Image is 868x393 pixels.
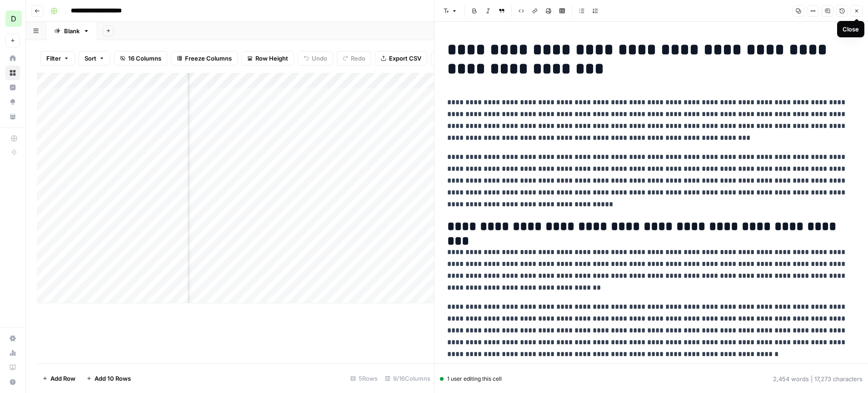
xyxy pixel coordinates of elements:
a: Settings [5,331,20,346]
div: 1 user editing this cell [440,375,502,383]
span: D [11,13,16,24]
a: Insights [5,80,20,95]
span: Undo [312,54,327,63]
span: Row Height [255,54,288,63]
div: 5 Rows [347,371,381,386]
div: 9/16 Columns [381,371,434,386]
button: Undo [298,51,333,66]
button: Redo [337,51,371,66]
button: Add 10 Rows [81,371,136,386]
span: Add 10 Rows [95,374,131,383]
a: Your Data [5,109,20,124]
button: Sort [79,51,110,66]
span: Export CSV [389,54,421,63]
button: Help + Support [5,375,20,389]
a: Blank [46,22,97,40]
span: 16 Columns [128,54,161,63]
a: Learning Hub [5,360,20,375]
button: Row Height [241,51,294,66]
button: Freeze Columns [171,51,238,66]
button: Export CSV [375,51,427,66]
button: Workspace: Dakota - Test [5,7,20,30]
div: Blank [64,26,80,36]
button: Add Row [37,371,81,386]
span: Redo [351,54,365,63]
button: 16 Columns [114,51,167,66]
span: Filter [46,54,61,63]
a: Home [5,51,20,66]
span: Add Row [50,374,75,383]
div: 2,454 words | 17,273 characters [773,374,863,383]
span: Sort [85,54,96,63]
span: Freeze Columns [185,54,232,63]
a: Usage [5,346,20,360]
a: Browse [5,66,20,80]
button: Filter [40,51,75,66]
a: Opportunities [5,95,20,109]
div: Close [843,25,859,34]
